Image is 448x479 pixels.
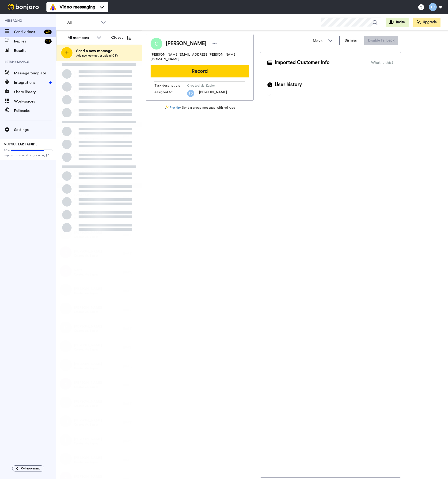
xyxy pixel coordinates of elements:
[123,289,140,293] div: [DATE]
[49,3,57,11] img: vm-color.svg
[74,437,102,441] span: [PERSON_NAME]
[74,89,102,94] span: [PERSON_NAME]
[123,134,140,138] div: [DATE]
[74,329,102,333] span: Created via Zapier
[413,18,440,27] button: Upgrade
[67,20,99,25] span: All
[166,40,206,47] span: [PERSON_NAME]
[74,366,102,370] span: Created via Zapier
[60,378,72,390] img: s.png
[4,143,38,146] span: QUICK START GUIDE
[44,30,52,34] div: 39
[371,60,394,65] div: What is this?
[74,132,102,136] span: [PERSON_NAME]
[21,467,40,470] span: Collapse menu
[74,174,102,178] span: Created via Zapier
[14,38,43,44] span: Replies
[74,71,102,75] span: [PERSON_NAME]
[60,322,72,333] img: r.png
[68,35,94,41] div: All members
[275,59,330,66] span: Imported Customer Info
[123,270,140,274] div: [DATE]
[60,415,72,427] img: m.png
[74,75,102,79] span: Created via Zapier
[74,362,102,366] span: [PERSON_NAME]
[4,149,10,152] span: 80%
[313,38,326,44] span: Move
[74,155,102,159] span: Created via Zapier
[386,18,409,27] button: Invite
[14,29,42,35] span: Send videos
[151,65,249,77] button: Record
[74,423,102,426] span: Created via Zapier
[60,453,72,465] img: k.png
[74,441,102,445] span: Created via Zapier
[4,153,53,157] span: Improve deliverability by sending [PERSON_NAME]’s from your own email
[123,308,140,312] div: [DATE]
[74,272,98,276] span: Created via Zapier
[123,153,140,157] div: [DATE]
[56,183,142,188] div: [DATE]
[123,345,140,349] div: [DATE]
[74,249,102,254] span: [PERSON_NAME]
[74,136,102,140] span: Created via Zapier
[60,359,72,371] img: j.png
[60,4,95,10] span: Video messaging
[154,83,187,88] span: Task description :
[60,209,72,221] img: s.png
[123,195,140,199] div: [DATE]
[74,310,102,314] span: Created via Zapier
[199,90,227,97] span: [PERSON_NAME]
[146,105,254,110] div: - Send a group message with roll-ups
[56,61,142,66] div: [DATE]
[123,402,140,406] div: [DATE]
[74,380,102,385] span: [PERSON_NAME]
[123,327,140,330] div: [DATE]
[74,291,102,295] span: Created via Zapier
[76,48,118,54] span: Send a new message
[74,404,102,408] span: Created via Zapier
[74,216,102,220] span: Created via Zapier
[339,36,362,45] button: Dismiss
[74,474,102,479] span: [PERSON_NAME]
[60,148,72,160] img: t.png
[123,252,140,255] div: [DATE]
[123,111,140,115] div: [DATE]
[14,89,56,95] span: Share library
[74,113,102,117] span: Created via Zapier
[74,108,102,113] span: [PERSON_NAME]
[151,38,162,50] img: Image of Candace
[60,129,72,141] img: l.png
[60,265,72,277] img: s.png
[14,127,56,133] span: Settings
[14,48,56,54] span: Results
[154,90,187,97] span: Assigned to:
[74,169,102,174] span: [PERSON_NAME]
[364,36,398,45] button: Disable fallback
[74,399,102,404] span: [PERSON_NAME]
[123,458,140,462] div: [DATE]
[74,460,102,464] span: Created via Zapier
[60,68,72,80] img: c.png
[74,235,102,239] span: Created via Zapier
[123,73,140,77] div: [DATE]
[164,105,169,110] img: magic-wand.svg
[123,92,140,96] div: [DATE]
[74,348,102,351] span: Created via Zapier
[123,364,140,368] div: [DATE]
[74,94,102,98] span: Created via Zapier
[60,340,72,352] img: j.png
[60,190,72,202] img: l.png
[74,287,102,291] span: [PERSON_NAME]
[151,52,249,62] span: [PERSON_NAME][EMAIL_ADDRESS][PERSON_NAME][DOMAIN_NAME]
[74,230,102,235] span: [PERSON_NAME]
[187,90,194,97] img: td.png
[60,434,72,446] img: t.png
[74,324,102,329] span: [PERSON_NAME]
[123,383,140,387] div: [DATE]
[45,39,52,44] div: 10
[74,268,98,272] span: Sierra
[74,197,98,201] span: Created via Zapier
[74,254,102,257] span: Created via Zapier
